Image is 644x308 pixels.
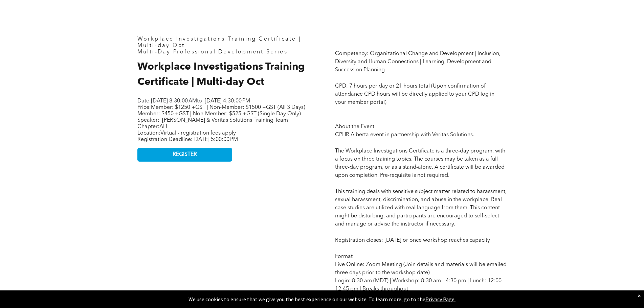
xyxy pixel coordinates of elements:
span: Member: $1250 +GST | Non-Member: $1500 +GST (All 3 Days) Member: $450 +GST | Non-Member: $525 +GS... [137,105,305,117]
span: Date: to [137,98,202,104]
a: REGISTER [137,148,232,162]
div: Dismiss notification [638,292,641,299]
span: ALL [159,124,169,129]
a: Privacy Page. [425,296,456,303]
span: Chapter: [137,124,169,129]
span: [DATE] 5:00:00 PM [193,137,238,142]
span: Price: [137,105,305,117]
span: Workplace Investigations Training Certificate | Multi-day Oct [137,37,301,48]
span: REGISTER [173,151,197,158]
span: Multi-Day Professional Development Series [137,49,288,55]
span: [PERSON_NAME] & Veritas Solutions Training Team [162,118,288,123]
span: Virtual - registration fees apply [160,131,236,136]
span: [DATE] 4:30:00 PM [205,98,250,104]
span: Location: Registration Deadline: [137,131,238,142]
span: [DATE] 8:30:00 AM [151,98,197,104]
span: Speaker: [137,118,159,123]
span: Workplace Investigations Training Certificate | Multi-day Oct [137,62,305,87]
